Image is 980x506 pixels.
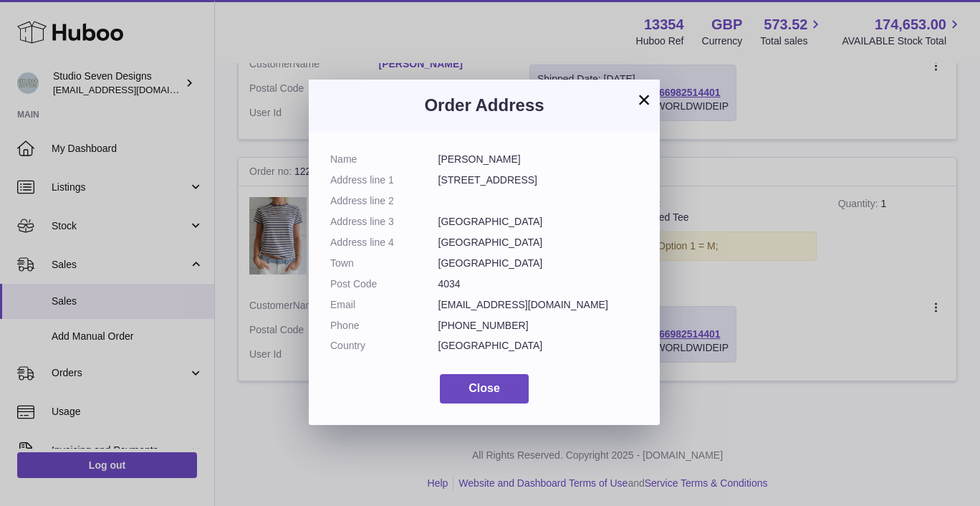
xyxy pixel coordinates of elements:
dd: [GEOGRAPHIC_DATA] [438,339,639,353]
dt: Name [330,153,438,166]
dd: [PHONE_NUMBER] [438,319,639,333]
dt: Address line 2 [330,194,438,208]
dt: Phone [330,319,438,333]
h3: Order Address [330,94,638,117]
dd: 4034 [438,277,639,291]
button: × [635,91,653,108]
dd: [GEOGRAPHIC_DATA] [438,215,639,229]
dd: [GEOGRAPHIC_DATA] [438,257,639,270]
dt: Country [330,339,438,353]
dt: Address line 1 [330,173,438,187]
dd: [STREET_ADDRESS] [438,173,639,187]
dd: [GEOGRAPHIC_DATA] [438,236,639,249]
button: Close [440,374,529,404]
span: Close [469,382,500,394]
dt: Email [330,298,438,312]
dt: Address line 4 [330,236,438,249]
dt: Address line 3 [330,215,438,229]
dd: [PERSON_NAME] [438,153,639,166]
dd: [EMAIL_ADDRESS][DOMAIN_NAME] [438,298,639,312]
dt: Post Code [330,277,438,291]
dt: Town [330,257,438,270]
